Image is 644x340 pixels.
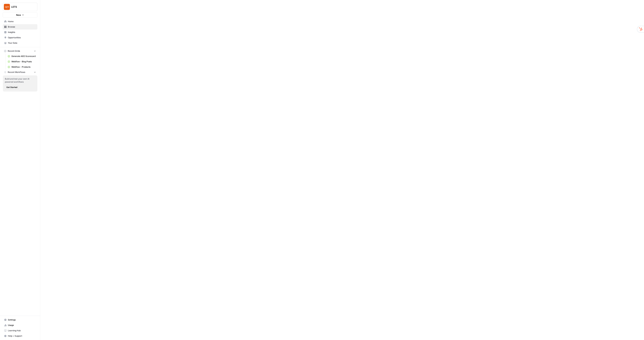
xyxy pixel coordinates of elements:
[8,324,36,327] span: Usage
[8,31,36,34] span: Insights
[3,70,37,75] button: Recent Workflows
[11,65,36,69] span: Webflow - Products
[5,77,35,83] span: Build and test your own AI powered workflows
[16,13,21,17] span: New
[3,40,37,46] a: Your Data
[8,71,25,74] span: Recent Workflows
[8,329,36,332] span: Learning Hub
[3,24,37,30] a: Browse
[6,86,17,89] span: Get Started
[5,85,19,89] button: Get Started
[3,49,37,54] button: Recent Grids
[8,41,36,44] span: Your Data
[11,5,32,9] span: LETS
[4,4,10,10] img: LETS Logo
[3,35,37,40] a: Opportunities
[11,60,36,63] span: Webflow - Blog Posts
[8,25,36,28] span: Browse
[8,318,36,321] span: Settings
[6,59,37,64] a: Webflow - Blog Posts
[8,50,20,53] span: Recent Grids
[11,55,36,58] span: Generate AEO Scorecard
[3,3,37,11] button: Workspace: LETS
[6,64,37,70] a: Webflow - Products
[3,317,37,323] a: Settings
[3,19,37,24] a: Home
[3,30,37,35] a: Insights
[8,36,36,39] span: Opportunities
[3,323,37,328] a: Usage
[6,54,37,59] a: Generate AEO Scorecard
[3,12,37,17] button: New
[3,328,37,333] a: Learning Hub
[8,20,36,23] span: Home
[8,334,36,337] span: Help + Support
[3,333,37,339] button: Help + Support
